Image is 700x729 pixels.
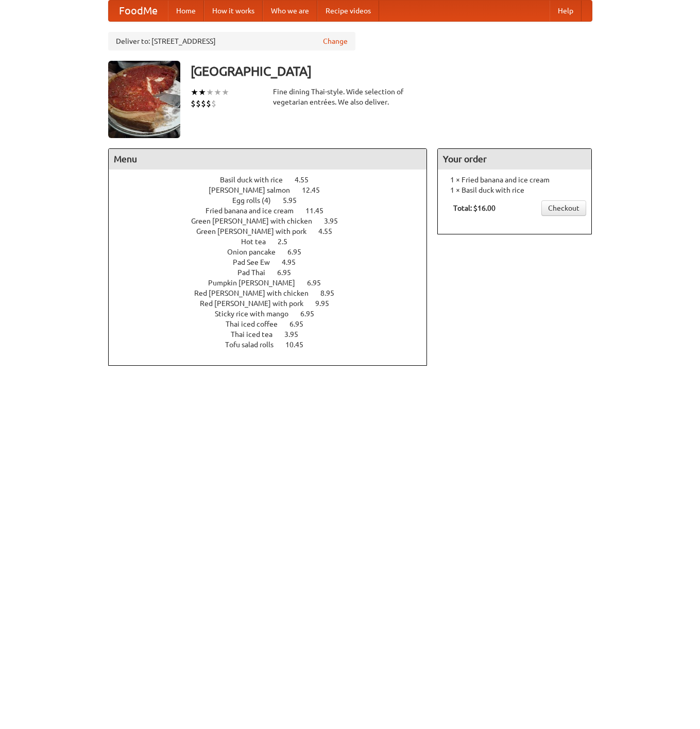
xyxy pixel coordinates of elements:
[211,98,216,109] li: $
[438,149,591,169] h4: Your order
[289,320,314,328] span: 6.95
[273,87,428,107] div: Fine dining Thai-style. Wide selection of vegetarian entrées. We also deliver.
[225,341,284,349] span: Tofu salad rolls
[220,176,293,184] span: Basil duck with rice
[221,87,229,98] li: ★
[198,87,206,98] li: ★
[227,248,286,256] span: Onion pancake
[108,32,355,50] div: Deliver to: [STREET_ADDRESS]
[318,227,343,235] span: 4.55
[231,330,317,338] a: Thai iced tea 3.95
[443,175,586,185] li: 1 × Fried banana and ice cream
[208,279,340,287] a: Pumpkin [PERSON_NAME] 6.95
[109,149,427,169] h4: Menu
[206,207,343,215] a: Fried banana and ice cream 11.45
[109,1,168,21] a: FoodMe
[232,196,316,205] a: Egg rolls (4) 5.95
[277,268,301,277] span: 6.95
[300,310,325,318] span: 6.95
[232,196,281,205] span: Egg rolls (4)
[208,279,305,287] span: Pumpkin [PERSON_NAME]
[191,217,322,225] span: Green [PERSON_NAME] with chicken
[206,207,304,215] span: Fried banana and ice cream
[295,176,319,184] span: 4.55
[200,299,348,308] a: Red [PERSON_NAME] with pork 9.95
[237,268,276,277] span: Pad Thai
[220,176,328,184] a: Basil duck with rice 4.55
[206,98,211,109] li: $
[206,87,214,98] li: ★
[324,217,348,225] span: 3.95
[200,299,314,308] span: Red [PERSON_NAME] with pork
[196,98,201,109] li: $
[241,238,276,246] span: Hot tea
[285,341,314,349] span: 10.45
[237,268,310,277] a: Pad Thai 6.95
[263,1,317,21] a: Who we are
[317,1,379,21] a: Recipe videos
[305,207,334,215] span: 11.45
[191,217,357,225] a: Green [PERSON_NAME] with chicken 3.95
[287,248,312,256] span: 6.95
[307,279,331,287] span: 6.95
[550,1,582,21] a: Help
[284,330,309,338] span: 3.95
[241,238,306,246] a: Hot tea 2.5
[204,1,263,21] a: How it works
[225,341,322,349] a: Tofu salad rolls 10.45
[108,61,180,138] img: angular.jpg
[323,36,348,46] a: Change
[191,87,198,98] li: ★
[302,186,330,194] span: 12.45
[196,227,317,235] span: Green [PERSON_NAME] with pork
[194,289,353,297] a: Red [PERSON_NAME] with chicken 8.95
[231,330,283,338] span: Thai iced tea
[214,87,221,98] li: ★
[191,98,196,109] li: $
[194,289,319,297] span: Red [PERSON_NAME] with chicken
[233,258,315,266] a: Pad See Ew 4.95
[315,299,339,308] span: 9.95
[541,200,586,216] a: Checkout
[215,310,299,318] span: Sticky rice with mango
[215,310,333,318] a: Sticky rice with mango 6.95
[226,320,322,328] a: Thai iced coffee 6.95
[226,320,288,328] span: Thai iced coffee
[209,186,300,194] span: [PERSON_NAME] salmon
[201,98,206,109] li: $
[196,227,351,235] a: Green [PERSON_NAME] with pork 4.55
[282,258,306,266] span: 4.95
[320,289,345,297] span: 8.95
[233,258,280,266] span: Pad See Ew
[443,185,586,195] li: 1 × Basil duck with rice
[191,61,592,81] h3: [GEOGRAPHIC_DATA]
[209,186,339,194] a: [PERSON_NAME] salmon 12.45
[227,248,320,256] a: Onion pancake 6.95
[168,1,204,21] a: Home
[278,238,298,246] span: 2.5
[453,204,496,212] b: Total: $16.00
[283,196,307,205] span: 5.95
